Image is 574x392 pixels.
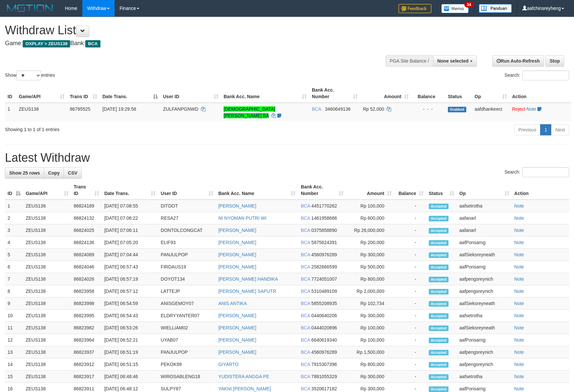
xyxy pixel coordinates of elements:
span: Copy 0440640206 to clipboard [311,313,337,318]
td: - [394,285,426,297]
td: 4 [5,237,23,249]
td: ZEUS138 [23,200,71,212]
td: ELDRYYANTER07 [158,310,216,322]
a: Note [514,325,524,330]
td: ZEUS138 [23,261,71,273]
td: Rp 102,734 [346,297,394,310]
img: Button%20Memo.svg [441,4,469,13]
td: - [394,249,426,261]
span: Accepted [429,338,449,343]
td: 12 [5,334,23,346]
a: Note [514,374,524,379]
td: 86823982 [71,322,102,334]
td: - [394,358,426,371]
td: ZEUS138 [23,249,71,261]
th: ID [5,84,16,103]
h1: Withdraw List [5,24,376,37]
a: Note [514,337,524,343]
td: Rp 300,000 [346,371,394,383]
td: 10 [5,310,23,322]
span: Accepted [429,277,449,282]
span: Copy 0444020896 to clipboard [311,325,337,330]
td: [DATE] 06:57:43 [102,261,158,273]
td: [DATE] 06:54:43 [102,310,158,322]
a: Note [514,350,524,355]
th: User ID: activate to sort column ascending [158,181,216,200]
th: Bank Acc. Number: activate to sort column ascending [309,84,360,103]
th: Balance [411,84,445,103]
td: WIELLIAM02 [158,322,216,334]
span: None selected [437,58,469,64]
span: Copy 7881055329 to clipboard [311,374,337,379]
th: Bank Acc. Number: activate to sort column ascending [298,181,346,200]
span: Show 25 rows [9,170,40,176]
td: aafpengsreynich [457,285,512,297]
span: Copy 7724051007 to clipboard [311,276,337,282]
td: aafanarl [457,212,512,224]
td: 86824025 [71,224,102,237]
a: Note [514,215,524,221]
span: Copy 6640619340 to clipboard [311,337,337,343]
td: DONTOLCONGCAT [158,224,216,237]
span: BCA [301,203,310,209]
td: 5 [5,249,23,261]
label: Show entries [5,70,55,80]
span: Accepted [429,265,449,270]
a: YUDISTERA ANGGA PE [218,374,269,379]
td: ZEUS138 [23,297,71,310]
a: [PERSON_NAME] [218,264,256,269]
label: Search: [505,70,569,80]
a: Previous [514,124,540,135]
a: Reject [512,106,525,112]
div: Showing 1 to 1 of 1 entries [5,124,234,133]
td: Rp 100,000 [346,334,394,346]
td: - [394,237,426,249]
td: aafSieksreyneath [457,297,512,310]
td: - [394,322,426,334]
a: GIYARTO [218,362,238,367]
img: MOTION_logo.png [5,3,55,13]
span: Copy [48,170,60,176]
span: Grabbed [448,107,466,112]
td: [DATE] 06:57:19 [102,273,158,285]
a: [PERSON_NAME] SAPUTR [218,289,276,294]
a: [PERSON_NAME] [218,313,256,318]
th: Bank Acc. Name: activate to sort column ascending [221,84,309,103]
a: [PERSON_NAME] [218,337,256,343]
th: Amount: activate to sort column ascending [360,84,411,103]
th: Action [512,181,569,200]
span: Copy 4451770262 to clipboard [311,203,337,209]
td: aafPonsarng [457,237,512,249]
td: 86824026 [71,273,102,285]
td: ZEUS138 [23,358,71,371]
td: 7 [5,273,23,285]
th: Balance: activate to sort column ascending [394,181,426,200]
a: [DEMOGRAPHIC_DATA][PERSON_NAME] BA [224,106,275,118]
div: PGA Site Balance / [386,55,433,67]
a: Note [514,228,524,233]
a: Note [514,362,524,367]
a: Note [527,106,536,112]
td: aafPonsarng [457,261,512,273]
td: 86824189 [71,200,102,212]
span: Copy 4560976289 to clipboard [311,252,337,257]
td: 13 [5,346,23,358]
span: Copy 1461958686 to clipboard [311,215,337,221]
td: · [509,103,571,122]
span: BCA [301,374,310,379]
input: Search: [522,167,569,177]
img: panduan.png [479,4,512,13]
td: 86823995 [71,310,102,322]
td: ZEUS138 [16,103,67,122]
td: 14 [5,358,23,371]
td: [DATE] 07:08:55 [102,200,158,212]
td: 86823912 [71,358,102,371]
td: 86824046 [71,261,102,273]
span: BCA [301,252,310,257]
span: BCA [301,215,310,221]
td: aafdhankeerz [472,103,509,122]
th: Op: activate to sort column ascending [472,84,509,103]
td: 86824136 [71,237,102,249]
td: [DATE] 06:48:46 [102,371,158,383]
td: - [394,310,426,322]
